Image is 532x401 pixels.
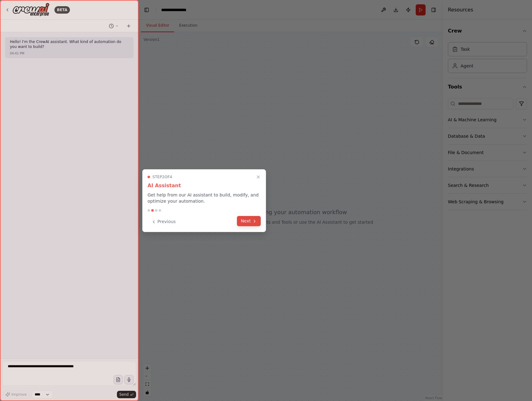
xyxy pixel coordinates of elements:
[148,182,261,189] h3: AI Assistant
[152,175,172,179] span: Step 2 of 4
[237,216,261,226] button: Next
[255,173,262,181] button: Close walkthrough
[142,6,151,14] button: Hide left sidebar
[148,217,179,227] button: Previous
[148,192,261,204] p: Get help from our AI assistant to build, modify, and optimize your automation.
